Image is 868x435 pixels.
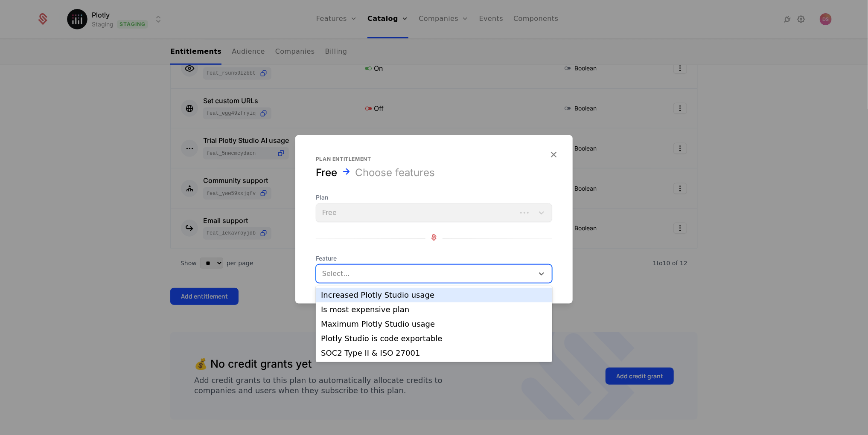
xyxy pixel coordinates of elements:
[316,193,552,202] span: Plan
[321,306,547,313] div: Is most expensive plan
[316,166,337,180] div: Free
[321,320,547,328] div: Maximum Plotly Studio usage
[355,166,435,180] div: Choose features
[316,156,552,162] div: Plan entitlement
[322,269,530,279] div: Select...
[316,254,552,263] span: Feature
[321,291,547,299] div: Increased Plotly Studio usage
[321,335,547,342] div: Plotly Studio is code exportable
[321,349,547,357] div: SOC2 Type II & ISO 27001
